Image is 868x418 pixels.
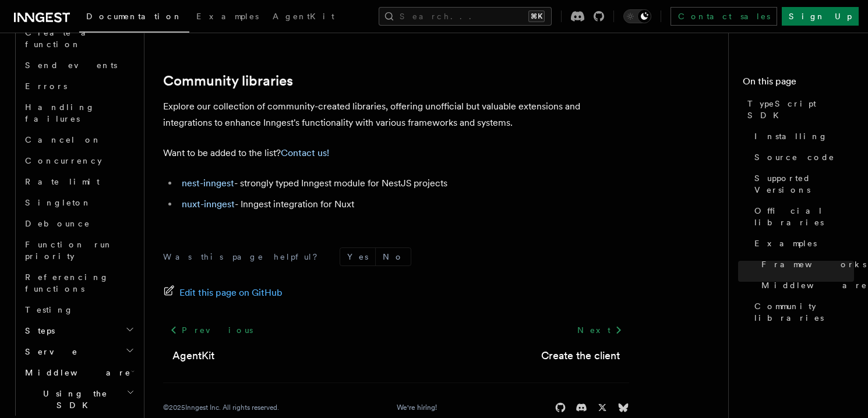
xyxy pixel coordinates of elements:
a: Contact sales [671,7,777,26]
button: Middleware [20,362,137,383]
span: Testing [25,305,73,314]
a: Referencing functions [20,267,137,299]
span: Middleware [20,367,131,378]
span: Middleware [761,279,867,291]
a: Supported Versions [750,168,854,200]
span: Referencing functions [25,272,109,293]
a: Function run priority [20,234,137,267]
a: Official libraries [750,200,854,233]
a: Community libraries [163,73,293,89]
div: © 2025 Inngest Inc. All rights reserved. [163,403,279,412]
a: Next [570,320,629,341]
a: Debounce [20,213,137,234]
a: Frameworks [757,254,854,275]
a: Examples [189,3,266,31]
a: Errors [20,76,137,97]
span: Cancel on [25,135,101,144]
p: Was this page helpful? [163,251,326,263]
h4: On this page [743,75,854,93]
a: Cancel on [20,129,137,150]
span: Serve [20,346,78,357]
span: Examples [196,12,259,21]
a: AgentKit [266,3,341,31]
a: Examples [750,233,854,254]
a: Previous [163,320,259,341]
a: Testing [20,299,137,320]
a: Sign Up [782,7,859,26]
a: Contact us! [281,147,329,158]
a: Community libraries [750,296,854,328]
li: - strongly typed Inngest module for NestJS projects [178,175,629,192]
span: Installing [754,130,828,142]
a: nuxt-inngest [182,199,235,210]
span: Frameworks [761,258,866,270]
button: No [376,248,411,265]
a: We're hiring! [397,403,437,412]
kbd: ⌘K [528,10,545,22]
span: Rate limit [25,177,100,186]
a: Installing [750,126,854,147]
button: Search...⌘K [379,7,552,26]
span: Singleton [25,198,91,207]
a: Concurrency [20,150,137,171]
span: Examples [754,238,817,249]
span: Documentation [86,12,182,21]
span: Using the SDK [20,388,126,411]
span: Send events [25,61,117,70]
span: Function run priority [25,240,113,261]
a: Handling failures [20,97,137,129]
a: AgentKit [172,348,214,364]
a: Create the client [541,348,620,364]
p: Want to be added to the list? [163,145,629,161]
li: - Inngest integration for Nuxt [178,196,629,212]
span: Source code [754,151,835,163]
a: Edit this page on GitHub [163,285,283,301]
button: Toggle dark mode [623,9,651,23]
button: Using the SDK [20,383,137,416]
a: nest-inngest [182,178,234,189]
a: Create a function [20,22,137,55]
button: Steps [20,320,137,341]
span: AgentKit [273,12,334,21]
a: Send events [20,55,137,76]
button: Yes [340,248,375,265]
span: Errors [25,82,67,91]
span: Official libraries [754,205,854,228]
a: Singleton [20,192,137,213]
span: Steps [20,325,55,336]
span: Concurrency [25,156,102,165]
a: Source code [750,147,854,168]
a: Rate limit [20,171,137,192]
p: Explore our collection of community-created libraries, offering unofficial but valuable extension... [163,98,629,131]
span: Debounce [25,219,90,228]
span: Community libraries [754,300,854,324]
span: TypeScript SDK [747,98,854,121]
button: Serve [20,341,137,362]
a: Middleware [757,275,854,296]
a: TypeScript SDK [743,93,854,126]
span: Handling failures [25,102,95,123]
a: Documentation [79,3,189,33]
span: Edit this page on GitHub [179,285,283,301]
span: Supported Versions [754,172,854,196]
